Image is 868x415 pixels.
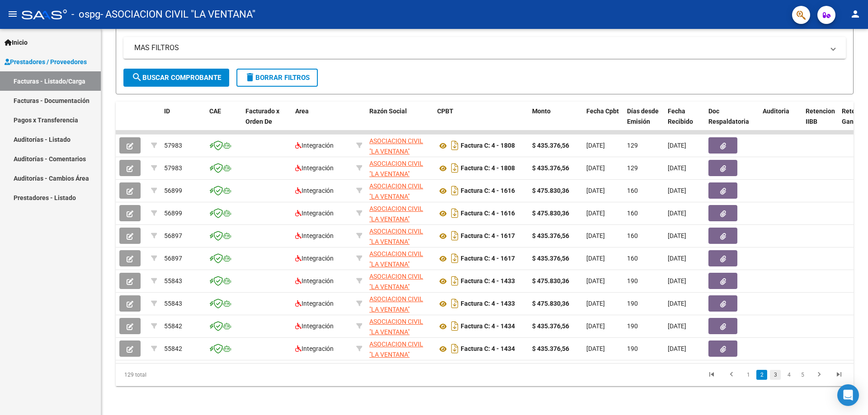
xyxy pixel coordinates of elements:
span: 129 [627,164,638,172]
span: 56899 [164,187,182,194]
span: [DATE] [586,277,605,284]
span: Integración [295,164,334,172]
datatable-header-cell: CAE [206,102,242,141]
li: page 4 [782,367,796,382]
li: page 5 [796,367,809,382]
datatable-header-cell: Fecha Recibido [664,102,705,141]
i: Descargar documento [449,274,461,288]
span: Inicio [5,37,28,47]
div: 33708036299 [369,317,430,336]
span: [DATE] [586,232,605,239]
span: 190 [627,345,638,352]
span: [DATE] [668,345,686,352]
strong: Factura C: 4 - 1616 [461,187,515,195]
mat-icon: search [132,72,142,83]
div: 33708036299 [369,339,430,358]
span: - ospg [71,5,100,24]
span: 56897 [164,232,182,239]
span: ASOCIACION CIVIL "LA VENTANA" [369,160,423,177]
div: 33708036299 [369,294,430,313]
span: 190 [627,300,638,307]
span: ASOCIACION CIVIL "LA VENTANA" [369,182,423,200]
span: Buscar Comprobante [132,74,221,82]
strong: $ 435.376,56 [532,164,569,172]
mat-panel-title: MAS FILTROS [134,43,824,53]
span: - ASOCIACION CIVIL "LA VENTANA" [100,5,255,24]
span: ASOCIACION CIVIL "LA VENTANA" [369,340,423,358]
div: 33708036299 [369,136,430,155]
mat-icon: person [850,9,861,19]
strong: Factura C: 4 - 1434 [461,345,515,353]
span: Integración [295,345,334,352]
span: ASOCIACION CIVIL "LA VENTANA" [369,205,423,223]
span: 57983 [164,142,182,149]
i: Descargar documento [449,138,461,153]
span: 160 [627,232,638,239]
datatable-header-cell: Razón Social [366,102,434,141]
i: Descargar documento [449,183,461,198]
datatable-header-cell: Area [292,102,353,141]
a: 2 [756,370,767,380]
strong: Factura C: 4 - 1808 [461,165,515,172]
span: 57983 [164,164,182,172]
strong: Factura C: 4 - 1434 [461,323,515,330]
span: Facturado x Orden De [245,107,279,125]
datatable-header-cell: CPBT [434,102,528,141]
span: [DATE] [668,300,686,307]
span: CAE [209,107,221,115]
span: ASOCIACION CIVIL "LA VENTANA" [369,228,423,245]
a: go to previous page [723,370,740,380]
strong: $ 475.830,36 [532,300,569,307]
div: 33708036299 [369,159,430,177]
span: 55843 [164,300,182,307]
div: 129 total [116,364,262,386]
a: go to first page [703,370,720,380]
datatable-header-cell: ID [160,102,206,141]
div: 33708036299 [369,204,430,223]
i: Descargar documento [449,319,461,333]
span: Borrar Filtros [245,74,310,82]
span: Integración [295,255,334,262]
span: ASOCIACION CIVIL "LA VENTANA" [369,318,423,336]
span: 160 [627,187,638,194]
span: [DATE] [586,187,605,194]
span: Integración [295,142,334,149]
span: [DATE] [586,322,605,330]
span: 55842 [164,322,182,330]
strong: $ 475.830,36 [532,277,569,284]
span: 55842 [164,345,182,352]
li: page 3 [769,367,782,382]
strong: Factura C: 4 - 1616 [461,210,515,217]
span: 190 [627,277,638,284]
strong: $ 475.830,36 [532,210,569,217]
span: [DATE] [586,164,605,172]
span: [DATE] [586,255,605,262]
mat-icon: menu [7,9,18,19]
span: Area [295,107,309,115]
strong: $ 475.830,36 [532,187,569,194]
datatable-header-cell: Doc Respaldatoria [705,102,759,141]
button: Borrar Filtros [236,69,318,87]
span: Monto [532,107,551,115]
mat-expansion-panel-header: MAS FILTROS [123,37,846,59]
span: [DATE] [586,210,605,217]
a: 4 [783,370,794,380]
span: [DATE] [668,277,686,284]
span: 56897 [164,255,182,262]
span: Días desde Emisión [627,107,659,125]
span: Integración [295,300,334,307]
span: [DATE] [668,255,686,262]
span: Fecha Recibido [668,107,693,125]
span: Doc Respaldatoria [708,107,749,125]
strong: Factura C: 4 - 1617 [461,255,515,262]
i: Descargar documento [449,296,461,311]
datatable-header-cell: Días desde Emisión [623,102,664,141]
span: CPBT [437,107,453,115]
span: 129 [627,142,638,149]
span: Integración [295,210,334,217]
datatable-header-cell: Monto [528,102,583,141]
div: 33708036299 [369,181,430,200]
span: [DATE] [668,187,686,194]
span: ASOCIACION CIVIL "LA VENTANA" [369,295,423,313]
i: Descargar documento [449,161,461,175]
